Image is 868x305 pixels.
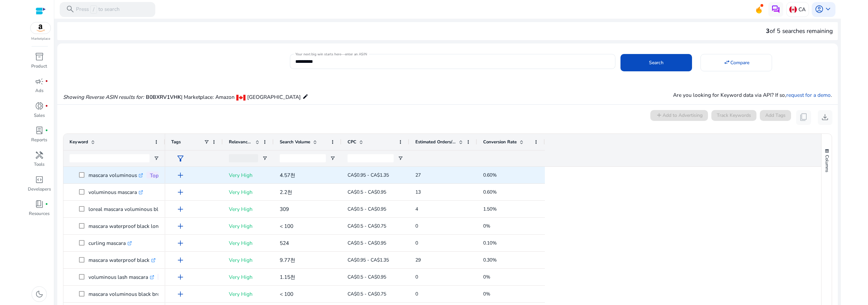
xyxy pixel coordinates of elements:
span: 0 [415,291,418,297]
span: filter_alt [176,154,185,163]
span: | Marketplace: Amazon [181,93,235,101]
span: 524 [280,239,289,247]
span: add [176,256,185,265]
span: add [176,205,185,214]
span: Search Volume [280,139,310,145]
p: mascara voluminous black brown [88,287,174,301]
button: download [818,110,833,125]
p: Very High [229,287,268,301]
span: 2.2천 [280,189,292,196]
button: Open Filter Menu [262,156,268,161]
a: inventory_2Product [27,51,51,75]
div: of 5 searches remaining [766,26,833,35]
p: CA [798,3,806,15]
span: search [66,5,75,14]
p: curling mascara [88,236,132,250]
p: mascara waterproof black long [88,219,168,233]
span: add [176,290,185,299]
p: mascara voluminous [88,168,143,182]
span: keyboard_arrow_down [824,5,832,14]
p: Marketplace [31,36,50,41]
span: 0% [483,291,490,297]
span: donut_small [35,102,44,110]
span: 0% [483,274,490,280]
a: code_blocksDevelopers [27,174,51,198]
button: Compare [701,54,772,71]
p: Very High [229,236,268,250]
span: book_4 [35,200,44,209]
span: 27 [415,172,421,178]
span: Relevance Score [229,139,253,145]
img: ca.svg [789,6,797,13]
span: CA$0.95 - CA$1.35 [348,257,389,263]
span: CA$0.5 - CA$0.95 [348,240,386,246]
span: B0BXRV1VHK [146,93,181,101]
input: Search Volume Filter Input [280,154,326,162]
span: [GEOGRAPHIC_DATA] [247,93,301,101]
a: lab_profilefiber_manual_recordReports [27,125,51,149]
span: 0 [415,240,418,246]
p: voluminous lash mascara [88,270,154,284]
span: Conversion Rate [483,139,517,145]
p: Product [31,63,47,70]
p: Very High [229,202,268,216]
span: handyman [35,151,44,160]
span: add [176,273,185,282]
span: add [176,171,185,180]
span: inventory_2 [35,52,44,61]
span: lab_profile [35,126,44,135]
p: Very High [229,219,268,233]
span: 9.77천 [280,256,295,264]
mat-icon: swap_horiz [724,59,730,66]
span: campaign [35,77,44,86]
button: Open Filter Menu [330,156,335,161]
a: donut_smallfiber_manual_recordSales [27,100,51,125]
span: fiber_manual_record [45,105,48,108]
mat-label: Your next big win starts here—enter an ASIN [295,52,367,56]
p: Resources [29,211,50,217]
p: Very High [229,270,268,284]
span: CA$0.95 - CA$1.35 [348,172,389,178]
mat-icon: edit [302,92,309,101]
p: Sales [34,112,45,119]
span: < 100 [280,290,293,298]
button: Open Filter Menu [398,156,403,161]
span: Columns [824,155,830,172]
span: 0.10% [483,240,497,246]
span: 29 [415,257,421,263]
p: Reports [31,137,47,144]
p: Press to search [76,5,120,14]
p: Top 100K [150,172,173,180]
span: 0.60% [483,189,497,195]
span: 0 [415,274,418,280]
span: fiber_manual_record [45,129,48,132]
span: 1.50% [483,206,497,212]
span: download [821,113,829,122]
span: / [90,5,97,14]
input: Keyword Filter Input [70,154,150,162]
span: add [176,239,185,248]
button: Open Filter Menu [154,156,159,161]
span: code_blocks [35,175,44,184]
span: fiber_manual_record [45,80,48,83]
a: handymanTools [27,149,51,174]
span: CA$0.5 - CA$0.95 [348,274,386,280]
p: loreal mascara voluminous black [88,202,172,216]
button: Search [620,54,692,71]
span: add [176,222,185,231]
a: book_4fiber_manual_recordResources [27,198,51,223]
span: account_circle [815,5,824,14]
span: Compare [730,59,749,66]
span: 0.30% [483,257,497,263]
span: fiber_manual_record [45,203,48,206]
span: 0% [483,223,490,229]
span: < 100 [280,222,293,230]
span: 1.15천 [280,273,295,281]
span: 4 [415,206,418,212]
p: voluminous mascara [88,185,143,199]
span: 13 [415,189,421,195]
i: Showing Reverse ASIN results for: [63,93,144,101]
input: CPC Filter Input [348,154,394,162]
span: 4.57천 [280,172,295,179]
span: CPC [348,139,356,145]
